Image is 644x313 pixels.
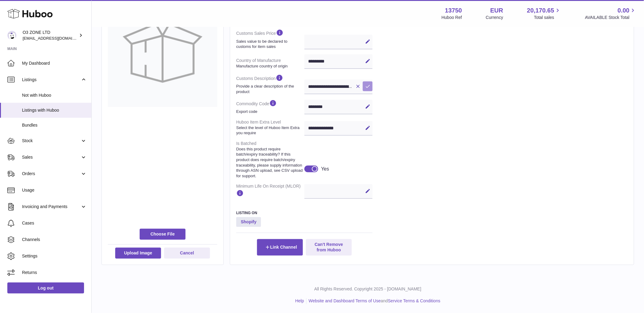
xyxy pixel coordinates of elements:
[22,220,87,226] span: Cases
[22,270,87,275] span: Returns
[236,97,304,117] dt: Commodity Code
[585,6,637,20] a: 0.00 AVAILABLE Stock Total
[309,299,381,304] a: Website and Dashboard Terms of Use
[618,6,630,15] span: 0.00
[97,286,639,292] p: All Rights Reserved. Copyright 2025 - [DOMAIN_NAME]
[236,84,303,94] strong: Provide a clear description of the product
[22,187,87,193] span: Usage
[236,55,304,71] dt: Country of Manufacture
[22,60,87,66] span: My Dashboard
[22,171,80,177] span: Orders
[22,154,80,160] span: Sales
[236,210,373,215] h3: Listing On
[23,30,78,41] div: O3 ZONE LTD
[236,71,304,97] dt: Customs Description
[22,253,87,259] span: Settings
[236,26,304,52] dt: Customs Sales Price
[22,204,80,210] span: Invoicing and Payments
[490,6,503,15] strong: EUR
[236,63,303,69] strong: Manufacture country of origin
[23,36,90,41] span: [EMAIL_ADDRESS][DOMAIN_NAME]
[22,122,87,128] span: Bundles
[140,229,186,240] span: Choose File
[527,6,554,15] span: 20,170.65
[388,299,440,304] a: Service Terms & Conditions
[527,6,561,20] a: 20,170.65 Total sales
[236,125,303,136] strong: Select the level of Huboo Item Extra you require
[7,31,17,40] img: hello@o3zoneltd.co.uk
[236,181,304,201] dt: Minimum Life On Receipt (MLOR)
[442,15,462,20] div: Huboo Ref
[236,39,303,49] strong: Sales value to be declared to customs for item sales
[236,138,304,181] dt: Is Batched
[22,107,87,113] span: Listings with Huboo
[164,248,210,259] button: Cancel
[295,299,304,304] a: Help
[22,138,80,144] span: Stock
[236,117,304,138] dt: Huboo Item Extra Level
[22,237,87,243] span: Channels
[445,6,462,15] strong: 13750
[115,248,161,259] button: Upload Image
[257,239,303,256] button: Link Channel
[22,92,87,98] span: Not with Huboo
[236,109,303,114] strong: Export code
[7,282,84,293] a: Log out
[307,298,440,304] li: and
[306,239,352,256] button: Can't Remove from Huboo
[22,77,80,83] span: Listings
[486,15,503,20] div: Currency
[236,146,303,178] strong: Does this product require batch/expiry traceability? If this product does require batch/expiry tr...
[585,15,637,20] span: AVAILABLE Stock Total
[534,15,561,20] span: Total sales
[236,217,261,227] strong: Shopify
[321,166,329,172] div: Yes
